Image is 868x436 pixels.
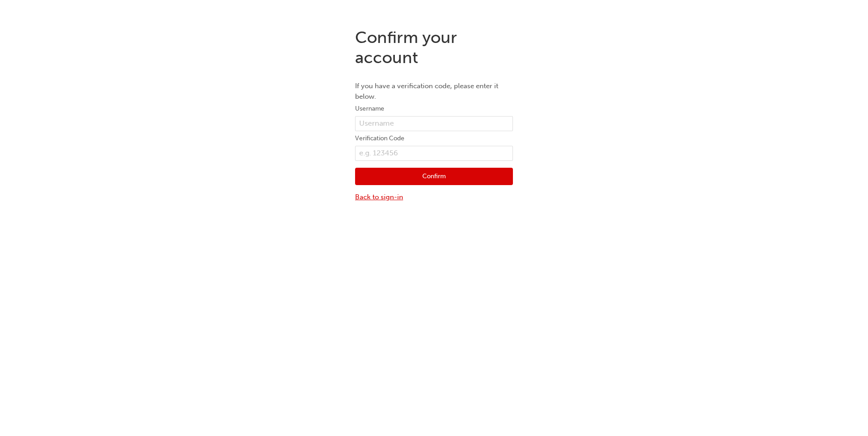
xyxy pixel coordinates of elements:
a: Back to sign-in [355,192,513,202]
h1: Confirm your account [355,27,513,67]
input: e.g. 123456 [355,146,513,161]
p: If you have a verification code, please enter it below. [355,81,513,101]
label: Username [355,103,513,114]
input: Username [355,116,513,132]
button: Confirm [355,168,513,185]
label: Verification Code [355,133,513,144]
